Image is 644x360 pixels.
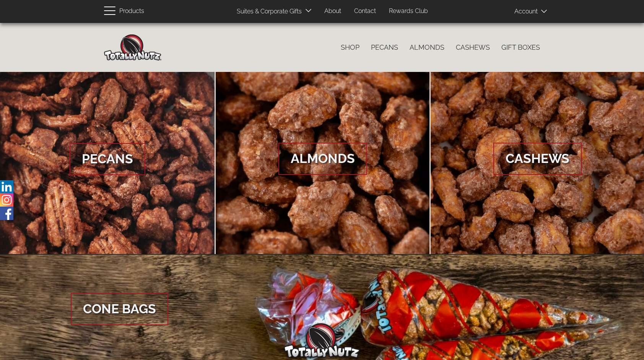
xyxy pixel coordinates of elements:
a: Contact [348,4,382,19]
a: About [319,4,347,19]
span: Cashews [493,143,582,175]
a: Suites & Corporate Gifts [231,4,304,19]
span: Cone Bags [71,293,168,325]
a: Almonds [404,39,450,55]
span: Products [119,6,144,17]
span: Almonds [278,143,367,175]
span: Pecans [70,143,145,175]
a: Gift Boxes [496,39,546,55]
img: Home [104,34,161,60]
a: Almonds [216,72,429,255]
img: Totally Nutz Logo [284,323,360,358]
a: Cashews [450,39,496,55]
a: Rewards Club [383,4,434,19]
a: Pecans [365,39,404,55]
a: Shop [335,39,365,55]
